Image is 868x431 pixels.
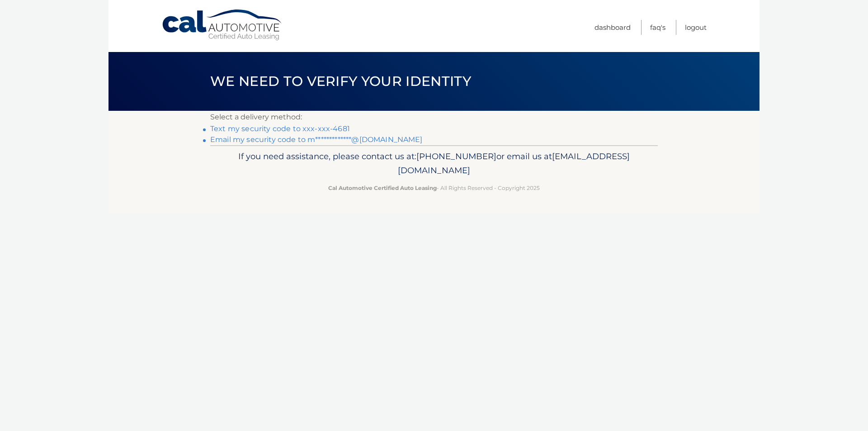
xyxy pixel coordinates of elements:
[416,151,496,161] span: [PHONE_NUMBER]
[161,9,283,41] a: Cal Automotive
[650,20,665,35] a: FAQ's
[210,73,471,90] span: We need to verify your identity
[216,149,652,178] p: If you need assistance, please contact us at: or email us at
[328,185,437,191] strong: Cal Automotive Certified Auto Leasing
[210,124,350,133] a: Text my security code to xxx-xxx-4681
[594,20,631,35] a: Dashboard
[685,20,707,35] a: Logout
[210,111,658,123] p: Select a delivery method:
[216,183,652,193] p: - All Rights Reserved - Copyright 2025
